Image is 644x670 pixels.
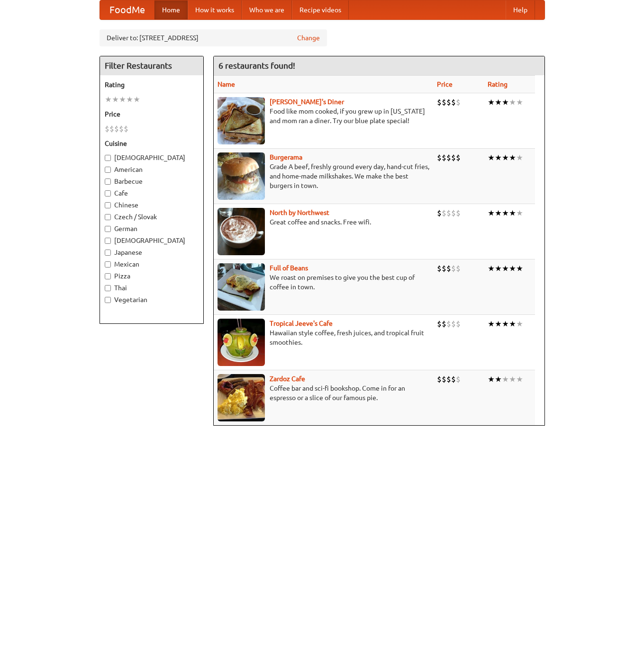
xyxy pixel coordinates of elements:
[105,153,199,162] label: [DEMOGRAPHIC_DATA]
[437,319,442,329] li: $
[446,319,451,329] li: $
[516,152,523,163] li: ★
[451,374,456,384] li: $
[488,97,495,107] li: ★
[124,124,128,134] li: $
[100,56,203,75] h4: Filter Restaurants
[105,285,111,291] input: Thai
[218,328,429,347] p: Hawaiian style coffee, fresh juices, and tropical fruit smoothies.
[495,97,502,107] li: ★
[456,208,461,218] li: $
[105,297,111,303] input: Vegetarian
[105,283,199,293] label: Thai
[488,319,495,329] li: ★
[446,263,451,274] li: $
[126,94,133,105] li: ★
[105,295,199,304] label: Vegetarian
[451,208,456,218] li: $
[218,273,429,292] p: We roast on premises to give you the best cup of coffee in town.
[105,259,199,269] label: Mexican
[456,319,461,329] li: $
[456,97,461,107] li: $
[105,250,111,256] input: Japanese
[442,152,446,163] li: $
[105,190,111,197] input: Cafe
[105,238,111,244] input: [DEMOGRAPHIC_DATA]
[218,97,265,144] img: sallys.jpg
[105,248,199,257] label: Japanese
[495,319,502,329] li: ★
[218,263,265,311] img: beans.jpg
[509,319,516,329] li: ★
[270,98,344,106] a: [PERSON_NAME]'s Diner
[451,152,456,163] li: $
[456,263,461,274] li: $
[105,271,199,281] label: Pizza
[105,165,199,174] label: American
[516,319,523,329] li: ★
[105,273,111,279] input: Pizza
[442,374,446,384] li: $
[451,263,456,274] li: $
[218,80,235,88] a: Name
[446,374,451,384] li: $
[270,153,302,161] a: Burgerama
[218,319,265,366] img: jeeves.jpg
[218,152,265,200] img: burgerama.jpg
[105,155,111,161] input: [DEMOGRAPHIC_DATA]
[502,319,509,329] li: ★
[451,97,456,107] li: $
[218,374,265,421] img: zardoz.jpg
[133,94,140,105] li: ★
[488,208,495,218] li: ★
[105,224,199,233] label: German
[114,124,119,134] li: $
[456,374,461,384] li: $
[105,124,109,134] li: $
[442,208,446,218] li: $
[112,94,119,105] li: ★
[488,263,495,274] li: ★
[506,0,535,19] a: Help
[437,263,442,274] li: $
[218,162,429,190] p: Grade A beef, freshly ground every day, hand-cut fries, and home-made milkshakes. We make the bes...
[442,97,446,107] li: $
[105,261,111,268] input: Mexican
[502,97,509,107] li: ★
[442,319,446,329] li: $
[270,264,308,272] b: Full of Beans
[297,33,320,43] a: Change
[270,375,305,383] a: Zardoz Cafe
[437,97,442,107] li: $
[100,29,327,46] div: Deliver to: [STREET_ADDRESS]
[218,107,429,125] p: Food like mom cooked, if you grew up in [US_STATE] and mom ran a diner. Try our blue plate special!
[509,374,516,384] li: ★
[105,188,199,198] label: Cafe
[502,263,509,274] li: ★
[105,200,199,210] label: Chinese
[270,209,329,216] b: North by Northwest
[270,320,333,327] b: Tropical Jeeve's Cafe
[218,208,265,255] img: north.jpg
[218,384,429,402] p: Coffee bar and sci-fi bookshop. Come in for an espresso or a slice of our famous pie.
[105,177,199,186] label: Barbecue
[442,263,446,274] li: $
[154,0,188,19] a: Home
[188,0,242,19] a: How it works
[437,80,453,88] a: Price
[495,208,502,218] li: ★
[105,236,199,245] label: [DEMOGRAPHIC_DATA]
[516,208,523,218] li: ★
[488,80,508,88] a: Rating
[100,0,154,19] a: FoodMe
[446,152,451,163] li: $
[516,374,523,384] li: ★
[451,319,456,329] li: $
[516,97,523,107] li: ★
[495,263,502,274] li: ★
[109,124,114,134] li: $
[437,152,442,163] li: $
